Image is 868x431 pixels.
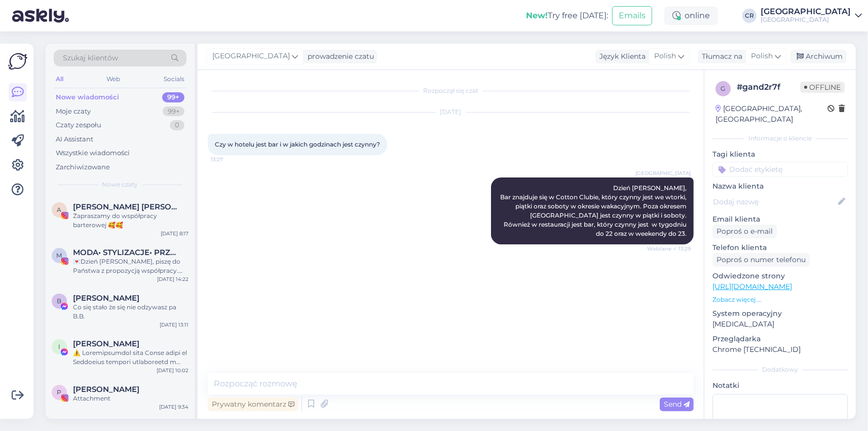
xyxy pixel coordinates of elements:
span: Offline [800,82,845,93]
div: Co się stało że się nie odzywasz pa B.B. [73,303,188,321]
span: 13:27 [211,156,249,163]
button: Emails [612,6,652,25]
div: 0 [170,120,184,130]
div: Archiwum [790,50,847,63]
p: Telefon klienta [712,242,848,253]
span: [GEOGRAPHIC_DATA] [635,169,691,177]
div: 💌Dzień [PERSON_NAME], piszę do Państwa z propozycją współpracy. Chętnie odwiedziłabym Państwa hot... [73,257,188,275]
span: Polish [654,51,676,62]
div: Web [105,73,123,86]
span: Send [664,400,690,409]
div: Dodatkowy [712,365,848,374]
div: Zarchiwizowane [56,162,110,172]
p: Odwiedzone strony [712,271,848,281]
div: 99+ [162,92,184,102]
span: P [57,388,62,396]
span: A [57,206,62,213]
a: [GEOGRAPHIC_DATA][GEOGRAPHIC_DATA] [761,8,862,24]
span: Bożena Bolewicz [73,294,139,303]
div: Informacje o kliencie [712,134,848,143]
div: Język Klienta [595,51,646,62]
p: System operacyjny [712,308,848,319]
span: Paweł Pokarowski [73,385,139,394]
div: [DATE] 10:02 [157,367,188,374]
span: Czy w hotelu jest bar i w jakich godzinach jest czynny? [215,140,380,148]
div: Prywatny komentarz [208,398,298,411]
span: Polish [751,51,773,62]
div: [DATE] 13:11 [160,321,188,329]
div: [GEOGRAPHIC_DATA] [761,16,851,24]
input: Dodaj nazwę [713,196,836,207]
p: Przeglądarka [712,334,848,344]
div: [DATE] 9:34 [159,403,188,411]
div: Poproś o numer telefonu [712,253,810,267]
div: Nowe wiadomości [56,92,119,102]
div: Attachment [73,394,188,403]
div: online [664,7,718,25]
span: Szukaj klientów [63,53,118,63]
div: [DATE] 8:17 [161,230,188,237]
div: [GEOGRAPHIC_DATA] [761,8,851,16]
span: Widziane ✓ 13:29 [647,245,691,253]
span: Igor Jafar [73,339,139,348]
span: [GEOGRAPHIC_DATA] [212,51,290,62]
div: ⚠️ Loremipsumdol sita Conse adipi el Seddoeius tempori utlaboreetd m aliqua enimadmini veniamqún... [73,348,188,367]
div: Rozpoczął się czat [208,86,694,95]
div: All [54,73,65,86]
div: [GEOGRAPHIC_DATA], [GEOGRAPHIC_DATA] [715,103,827,125]
p: Nazwa klienta [712,181,848,192]
span: g [721,85,726,92]
div: Czaty zespołu [56,120,101,130]
b: New! [526,11,548,20]
div: 99+ [163,106,184,117]
div: Moje czaty [56,106,91,117]
span: I [58,343,60,350]
div: Tłumacz na [698,51,742,62]
div: Wszystkie wiadomości [56,148,130,158]
p: Chrome [TECHNICAL_ID] [712,344,848,355]
div: CR [742,9,757,23]
div: AI Assistant [56,134,93,145]
span: Nowe czaty [102,180,138,189]
span: B [57,297,62,305]
p: [MEDICAL_DATA] [712,319,848,330]
p: Zobacz więcej ... [712,295,848,304]
div: prowadzenie czatu [304,51,374,62]
span: MODA• STYLIZACJE• PRZEGLĄDY KOLEKCJI [73,248,178,257]
div: [DATE] [208,107,694,117]
div: Try free [DATE]: [526,10,608,22]
div: # gand2r7f [737,81,800,93]
a: [URL][DOMAIN_NAME] [712,282,792,291]
span: M [57,252,62,259]
div: Socials [162,73,186,86]
span: Anna Żukowska Ewa Adamczewska BLIŹNIACZKI • Bóg • rodzina • dom [73,202,178,211]
p: Email klienta [712,214,848,225]
div: Zapraszamy do współpracy barterowej 🥰🥰 [73,211,188,230]
input: Dodać etykietę [712,162,848,177]
img: Askly Logo [8,52,27,71]
div: Poproś o e-mail [712,225,777,238]
p: Notatki [712,380,848,391]
div: [DATE] 14:22 [157,275,188,283]
p: Tagi klienta [712,149,848,160]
